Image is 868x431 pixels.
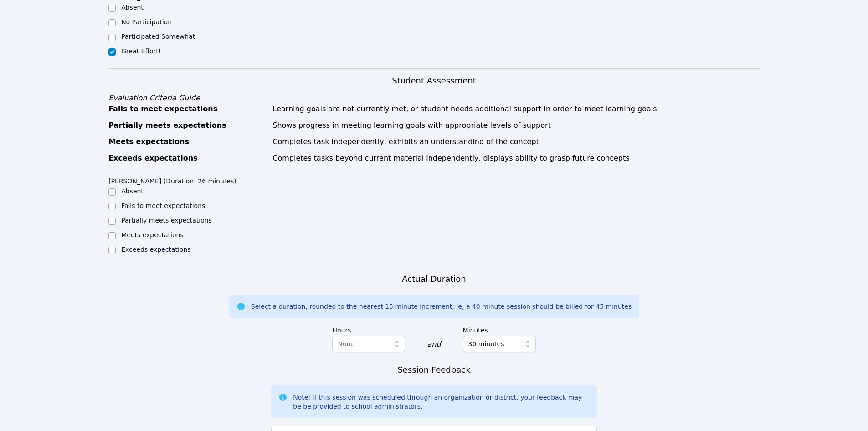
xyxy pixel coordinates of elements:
div: Completes tasks beyond current material independently, displays ability to grasp future concepts [272,153,760,164]
div: Note: If this session was scheduled through an organization or district, your feedback may be be ... [293,393,589,411]
legend: [PERSON_NAME] (Duration: 26 minutes) [108,173,236,187]
label: Absent [121,4,144,11]
div: Completes task independently, exhibits an understanding of the concept [272,136,760,147]
h3: Student Assessment [108,74,760,87]
button: 30 minutes [463,336,536,352]
div: and [427,339,441,350]
label: Hours [332,322,405,336]
span: None [338,340,354,348]
label: No Participation [121,18,172,26]
label: Absent [121,187,144,195]
label: Participated Somewhat [121,33,195,40]
span: 30 minutes [468,338,504,349]
label: Great Effort! [121,47,161,55]
h3: Actual Duration [402,273,466,286]
div: Shows progress in meeting learning goals with appropriate levels of support [272,120,760,131]
label: Meets expectations [121,231,184,239]
label: Exceeds expectations [121,246,190,253]
div: Partially meets expectations [108,120,267,131]
button: None [332,336,405,352]
div: Fails to meet expectations [108,104,267,114]
label: Fails to meet expectations [121,202,205,209]
div: Learning goals are not currently met, or student needs additional support in order to meet learni... [272,104,760,114]
div: Exceeds expectations [108,153,267,164]
div: Evaluation Criteria Guide [108,93,760,104]
div: Meets expectations [108,136,267,147]
label: Partially meets expectations [121,217,212,224]
label: Minutes [463,322,536,336]
div: Select a duration, rounded to the nearest 15 minute increment; ie, a 40 minute session should be ... [251,302,632,311]
h3: Session Feedback [397,363,470,376]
